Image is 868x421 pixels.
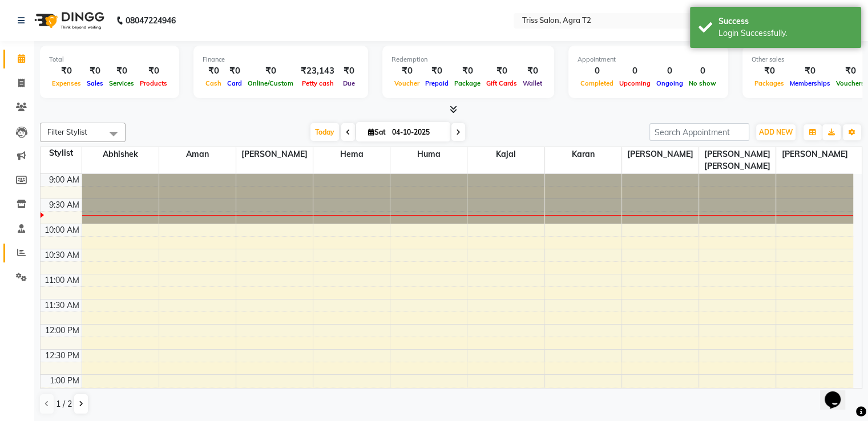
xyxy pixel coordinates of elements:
span: ADD NEW [759,128,793,136]
span: Vouchers [833,79,867,87]
div: Appointment [578,55,719,64]
div: ₹0 [203,64,224,78]
div: 12:00 PM [43,325,82,337]
div: ₹0 [106,64,137,78]
span: No show [686,79,719,87]
div: Success [718,15,853,27]
div: 10:00 AM [42,224,82,236]
div: ₹0 [422,64,451,78]
span: Products [137,79,170,87]
span: Sales [84,79,106,87]
div: ₹0 [520,64,545,78]
span: Wallet [520,79,545,87]
div: ₹0 [483,64,520,78]
div: Stylist [41,147,82,159]
input: Search Appointment [649,123,749,141]
img: logo [29,5,107,37]
span: Abhishek [82,147,159,161]
div: ₹0 [339,64,359,78]
span: Aman [159,147,236,161]
div: 9:00 AM [47,174,82,186]
span: [PERSON_NAME] [776,147,853,161]
div: ₹0 [787,64,833,78]
div: 1:00 PM [47,375,82,387]
div: 0 [686,64,719,78]
div: 10:30 AM [42,249,82,261]
span: Expenses [49,79,84,87]
span: Due [340,79,358,87]
span: Card [224,79,245,87]
div: 11:30 AM [42,299,82,311]
span: Prepaid [422,79,451,87]
span: Sat [365,128,389,136]
div: 0 [653,64,686,78]
b: 08047224946 [126,5,176,37]
iframe: chat widget [820,375,857,410]
div: ₹0 [245,64,296,78]
span: Hema [313,147,390,161]
span: Filter Stylist [47,127,87,136]
span: Memberships [787,79,833,87]
span: Kajal [467,147,544,161]
span: Voucher [391,79,422,87]
span: Petty cash [299,79,337,87]
span: Karan [545,147,621,161]
span: Services [106,79,137,87]
span: Ongoing [653,79,686,87]
span: Cash [203,79,224,87]
div: ₹23,143 [296,64,339,78]
div: ₹0 [84,64,106,78]
div: ₹0 [752,64,787,78]
div: Redemption [391,55,545,64]
span: Package [451,79,483,87]
span: Packages [752,79,787,87]
input: 2025-10-04 [389,124,446,141]
span: Completed [578,79,616,87]
div: 12:30 PM [43,350,82,362]
div: ₹0 [224,64,245,78]
span: Upcoming [616,79,653,87]
button: ADD NEW [756,124,796,140]
div: ₹0 [137,64,170,78]
div: Finance [203,55,359,64]
div: ₹0 [833,64,867,78]
div: 0 [616,64,653,78]
span: 1 / 2 [56,398,72,410]
span: Huma [390,147,467,161]
span: [PERSON_NAME] [PERSON_NAME] [699,147,776,173]
div: 9:30 AM [47,199,82,211]
span: Gift Cards [483,79,520,87]
span: Today [310,123,339,141]
div: ₹0 [49,64,84,78]
div: Login Successfully. [718,27,853,39]
div: ₹0 [451,64,483,78]
span: [PERSON_NAME] [622,147,699,161]
span: Online/Custom [245,79,296,87]
div: 0 [578,64,616,78]
div: ₹0 [391,64,422,78]
span: [PERSON_NAME] [236,147,313,161]
div: Total [49,55,170,64]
